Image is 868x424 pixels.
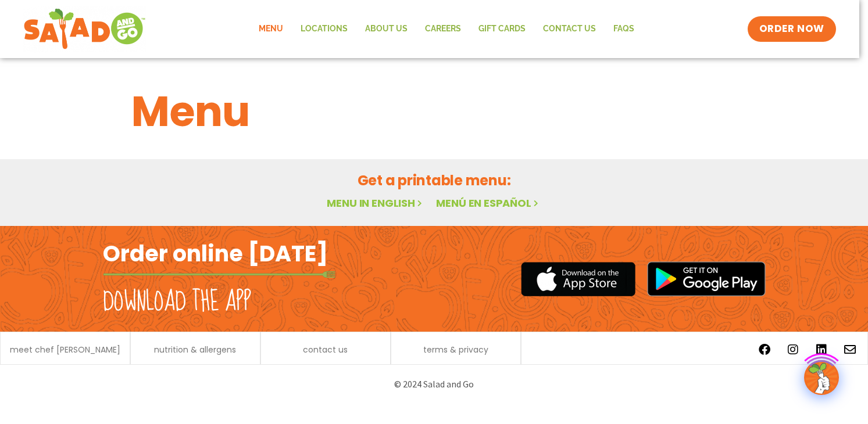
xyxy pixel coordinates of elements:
[356,16,416,42] a: About Us
[131,170,737,191] h2: Get a printable menu:
[470,16,534,42] a: GIFT CARDS
[10,346,120,354] a: meet chef [PERSON_NAME]
[647,261,766,296] img: google_play
[154,346,236,354] a: nutrition & allergens
[103,239,328,268] h2: Order online [DATE]
[131,80,737,143] h1: Menu
[605,16,643,42] a: FAQs
[759,22,824,36] span: ORDER NOW
[250,16,643,42] nav: Menu
[416,16,470,42] a: Careers
[423,346,488,354] a: terms & privacy
[292,16,356,42] a: Locations
[327,196,424,210] a: Menu in English
[748,16,836,42] a: ORDER NOW
[23,6,146,52] img: new-SAG-logo-768×292
[250,16,292,42] a: Menu
[521,260,635,298] img: appstore
[534,16,605,42] a: Contact Us
[103,286,251,318] h2: Download the app
[109,376,760,392] p: © 2024 Salad and Go
[103,271,335,278] img: fork
[436,196,541,210] a: Menú en español
[303,346,348,354] a: contact us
